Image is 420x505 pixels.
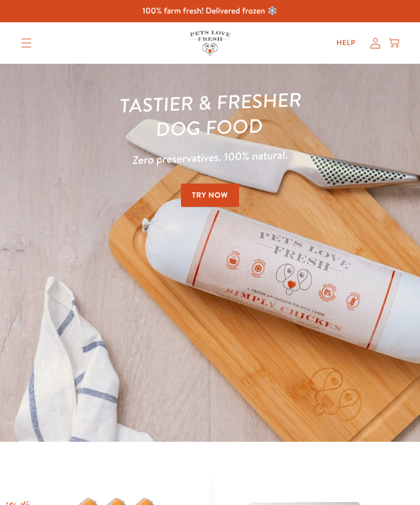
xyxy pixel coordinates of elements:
[328,33,364,53] a: Help
[190,31,230,55] img: Pets Love Fresh
[20,83,400,147] h1: Tastier & fresher dog food
[181,184,239,207] a: Try Now
[13,30,40,56] summary: Translation missing: en.sections.header.menu
[21,142,400,174] p: Zero preservatives. 100% natural.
